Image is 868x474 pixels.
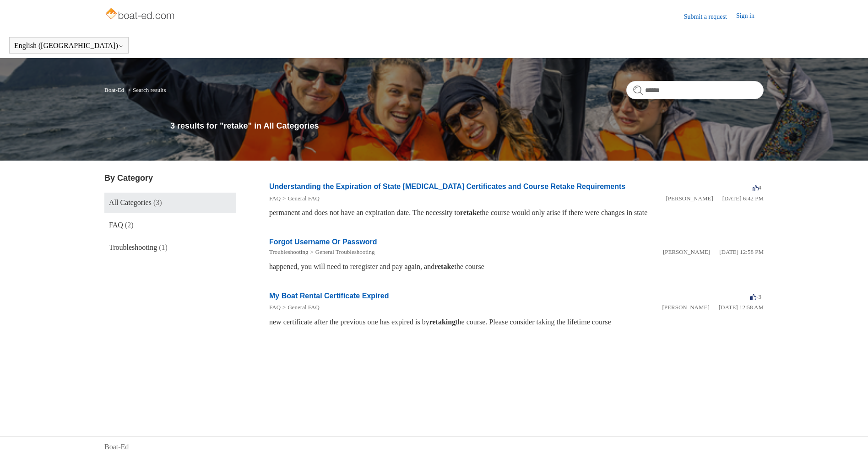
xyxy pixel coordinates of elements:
li: General FAQ [281,303,320,312]
span: (1) [159,243,168,251]
a: General FAQ [288,195,319,202]
span: Troubleshooting [109,243,157,251]
a: Understanding the Expiration of State [MEDICAL_DATA] Certificates and Course Retake Requirements [269,183,625,190]
li: [PERSON_NAME] [662,303,709,312]
span: FAQ [109,221,123,229]
input: Search [626,81,764,99]
h3: By Category [104,172,236,184]
a: Troubleshooting (1) [104,237,236,258]
em: retaking [429,318,456,326]
li: General FAQ [281,194,320,203]
a: Submit a request [684,12,736,22]
div: happened, you will need to reregister and pay again, and the course [269,261,764,272]
li: [PERSON_NAME] [663,248,710,257]
div: permanent and does not have an expiration date. The necessity to the course would only arise if t... [269,207,764,218]
div: Live chat [837,443,861,467]
a: FAQ [269,195,281,202]
em: retake [460,209,480,216]
a: Forgot Username Or Password [269,238,377,246]
a: FAQ [269,304,281,311]
a: My Boat Rental Certificate Expired [269,292,389,300]
a: Boat-Ed [104,442,129,452]
a: Troubleshooting [269,248,308,255]
em: retake [434,263,454,270]
li: Troubleshooting [269,248,308,257]
li: Search results [126,86,166,93]
time: 03/16/2022, 00:58 [719,304,764,311]
li: General Troubleshooting [308,248,374,257]
li: FAQ [269,194,281,203]
h1: 3 results for "retake" in All Categories [170,120,764,132]
button: English ([GEOGRAPHIC_DATA]) [14,42,124,50]
time: 05/20/2025, 12:58 [719,248,764,255]
span: All Categories [109,199,152,206]
a: All Categories (3) [104,193,236,213]
span: (3) [153,199,162,206]
a: Boat-Ed [104,86,124,93]
a: General FAQ [288,304,319,311]
a: FAQ (2) [104,215,236,235]
a: General Troubleshooting [315,248,375,255]
div: new certificate after the previous one has expired is by the course. Please consider taking the l... [269,317,764,328]
span: 4 [753,184,762,191]
img: Boat-Ed Help Center home page [104,5,177,24]
a: Sign in [736,11,764,22]
span: -3 [750,293,761,300]
li: FAQ [269,303,281,312]
time: 03/16/2022, 18:42 [722,195,764,202]
li: Boat-Ed [104,86,126,93]
li: [PERSON_NAME] [666,194,713,203]
span: (2) [125,221,134,229]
